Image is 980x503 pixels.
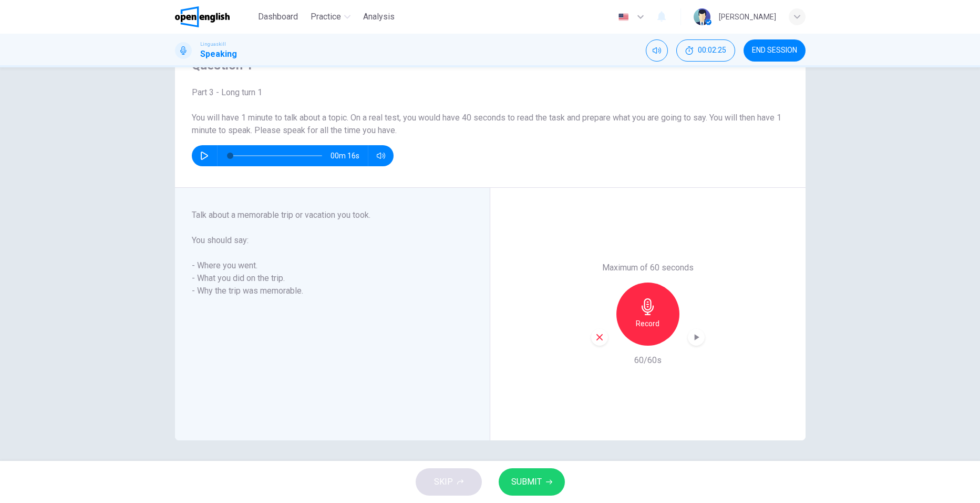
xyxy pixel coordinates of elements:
div: Hide [676,39,735,62]
h1: Speaking [200,48,237,61]
button: Dashboard [254,7,302,26]
button: 00:02:25 [676,39,735,62]
button: SUBMIT [499,468,565,496]
button: Practice [306,7,355,26]
img: en [617,13,630,21]
h6: Record [636,317,659,330]
span: Linguaskill [200,41,226,48]
h6: - Why the trip was memorable. [192,285,460,297]
span: 00m 16s [331,145,368,166]
span: END SESSION [752,46,797,55]
h6: Talk about a memorable trip or vacation you took. [192,209,460,222]
span: You will have 1 minute to talk about a topic. On a real test, you would have 40 seconds to read t... [192,113,781,135]
img: Profile picture [694,8,710,25]
span: 00:02:25 [698,46,726,55]
span: SUBMIT [511,475,542,489]
div: [PERSON_NAME] [719,11,776,23]
div: Mute [646,39,668,62]
span: Analysis [363,11,395,23]
a: OpenEnglish logo [175,6,254,27]
h6: - Where you went. [192,259,460,272]
h6: - What you did on the trip. [192,272,460,285]
span: Dashboard [258,11,298,23]
img: OpenEnglish logo [175,6,230,27]
h6: 60/60s [634,354,662,367]
h6: Maximum of 60 seconds [602,261,694,274]
button: Record [616,283,679,346]
button: Analysis [359,7,399,26]
button: END SESSION [744,39,806,62]
span: Practice [311,11,341,23]
span: Part 3 - Long turn 1 [192,87,262,97]
h6: You should say: [192,234,460,247]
